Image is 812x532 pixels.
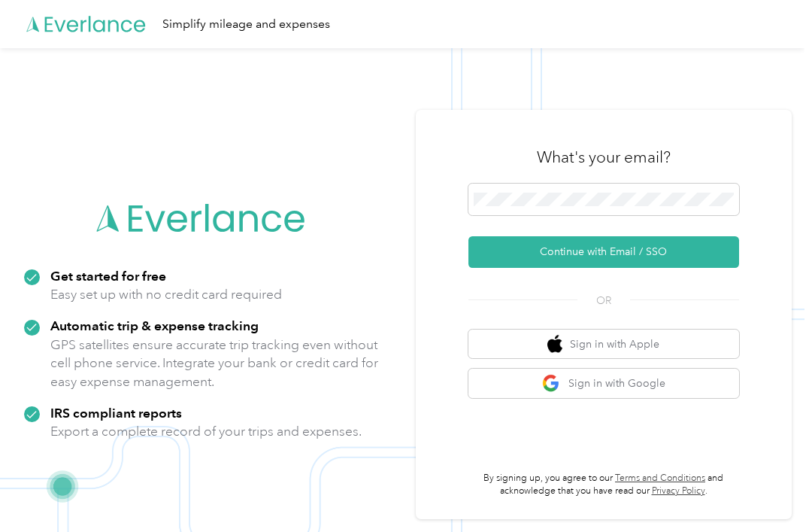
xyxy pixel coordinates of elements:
[577,293,630,309] span: OR
[50,422,362,441] p: Export a complete record of your trips and expenses.
[537,147,671,168] h3: What's your email?
[547,335,562,354] img: apple logo
[468,236,739,268] button: Continue with Email / SSO
[50,285,282,304] p: Easy set up with no credit card required
[468,330,739,359] button: apple logoSign in with Apple
[468,472,739,498] p: By signing up, you agree to our and acknowledge that you have read our .
[468,369,739,398] button: google logoSign in with Google
[542,374,561,393] img: google logo
[50,318,259,333] strong: Automatic trip & expense tracking
[615,473,705,484] a: Terms and Conditions
[50,268,166,284] strong: Get started for free
[652,485,705,497] a: Privacy Policy
[162,15,330,34] div: Simplify mileage and expenses
[50,336,379,391] p: GPS satellites ensure accurate trip tracking even without cell phone service. Integrate your bank...
[50,405,182,421] strong: IRS compliant reports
